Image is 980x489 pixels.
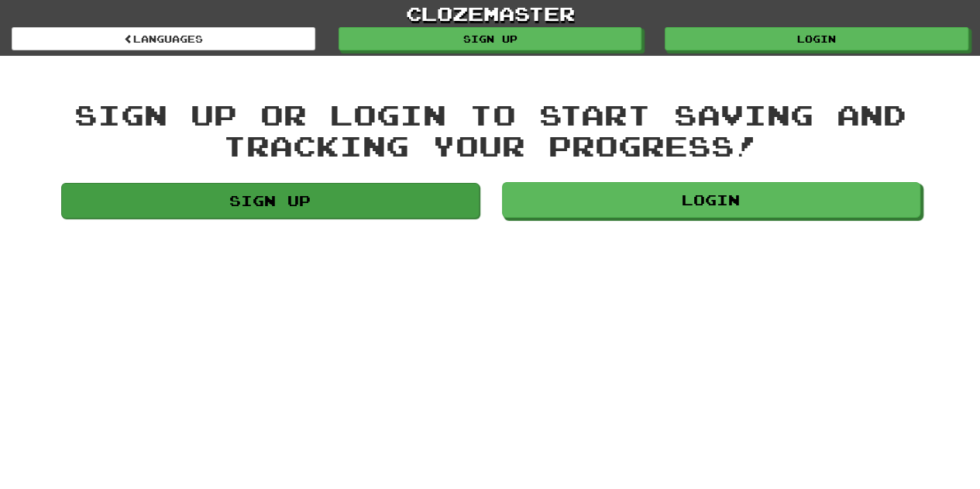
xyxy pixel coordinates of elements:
[60,99,920,160] div: Sign up or login to start saving and tracking your progress!
[12,27,315,50] a: Languages
[665,27,968,50] a: Login
[339,27,642,50] a: Sign up
[61,183,480,219] a: Sign up
[502,182,920,218] a: Login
